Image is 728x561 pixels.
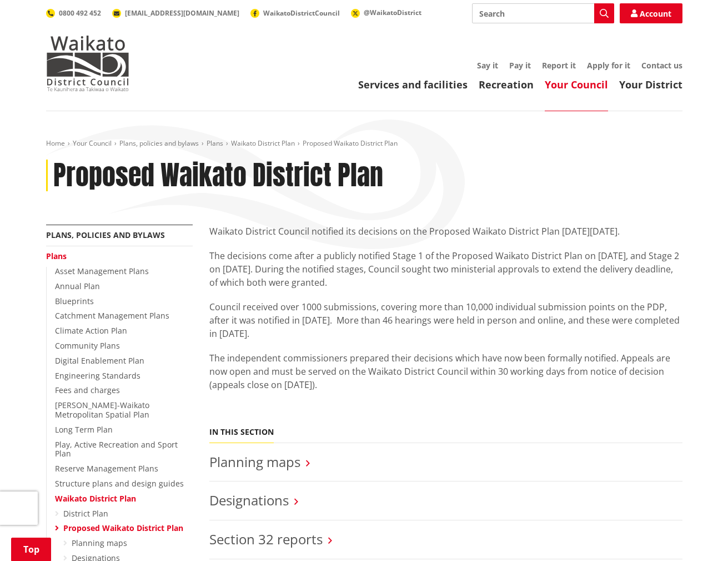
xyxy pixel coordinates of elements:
a: Section 32 reports [209,530,323,548]
a: Account [620,3,682,23]
a: Long Term Plan [55,424,113,435]
a: Services and facilities [358,78,468,91]
h5: In this section [209,428,274,437]
span: @WaikatoDistrict [364,8,421,17]
a: Top [11,538,51,561]
span: 0800 492 452 [59,8,101,18]
a: Structure plans and design guides [55,478,184,489]
a: Home [46,138,65,148]
a: [EMAIL_ADDRESS][DOMAIN_NAME] [112,8,239,18]
a: Community Plans [55,340,120,351]
a: Reserve Management Plans [55,463,158,474]
a: [PERSON_NAME]-Waikato Metropolitan Spatial Plan [55,400,149,420]
a: Planning maps [72,538,127,548]
a: Pay it [509,60,531,71]
a: Plans, policies and bylaws [46,230,165,240]
input: Search input [472,3,614,23]
p: Council received over 1000 submissions, covering more than 10,000 individual submission points on... [209,300,682,340]
a: Plans [46,251,67,261]
a: Your Council [545,78,608,91]
a: Digital Enablement Plan [55,355,144,366]
img: Waikato District Council - Te Kaunihera aa Takiwaa o Waikato [46,36,129,91]
a: WaikatoDistrictCouncil [250,8,340,18]
a: Engineering Standards [55,370,140,381]
a: Proposed Waikato District Plan [63,523,183,533]
a: Climate Action Plan [55,325,127,336]
a: Waikato District Plan [231,138,295,148]
nav: breadcrumb [46,139,682,148]
a: Report it [542,60,576,71]
a: Contact us [641,60,682,71]
a: Plans, policies and bylaws [119,138,199,148]
a: Recreation [479,78,534,91]
a: Fees and charges [55,385,120,395]
a: Planning maps [209,453,300,471]
a: Asset Management Plans [55,266,149,276]
a: 0800 492 452 [46,8,101,18]
a: Annual Plan [55,281,100,291]
p: The decisions come after a publicly notified Stage 1 of the Proposed Waikato District Plan on [DA... [209,249,682,289]
a: Catchment Management Plans [55,310,169,321]
span: WaikatoDistrictCouncil [263,8,340,18]
h1: Proposed Waikato District Plan [53,160,383,192]
a: Your District [619,78,682,91]
a: @WaikatoDistrict [351,8,421,17]
p: The independent commissioners prepared their decisions which have now been formally notified. App... [209,351,682,391]
a: Blueprints [55,296,94,306]
p: Waikato District Council notified its decisions on the Proposed Waikato District Plan [DATE][DATE]. [209,225,682,238]
a: Play, Active Recreation and Sport Plan [55,439,178,459]
a: Waikato District Plan [55,493,136,504]
iframe: Messenger Launcher [677,514,717,554]
a: District Plan [63,508,108,519]
a: Designations [209,491,289,509]
a: Apply for it [587,60,630,71]
a: Say it [477,60,498,71]
span: Proposed Waikato District Plan [303,138,398,148]
a: Plans [207,138,223,148]
span: [EMAIL_ADDRESS][DOMAIN_NAME] [125,8,239,18]
a: Your Council [73,138,112,148]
